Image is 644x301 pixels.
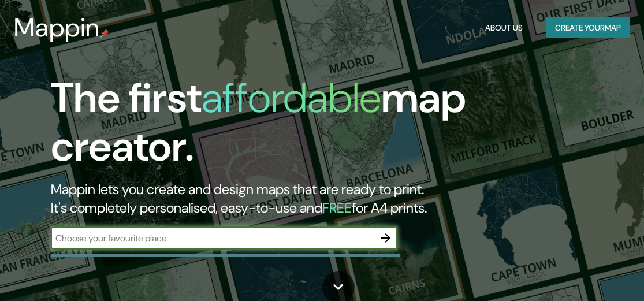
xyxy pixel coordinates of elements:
[546,17,630,39] button: Create yourmap
[481,17,527,39] button: About Us
[322,199,352,217] h5: FREE
[100,29,109,38] img: mappin-pin
[51,232,374,245] input: Choose your favourite place
[51,74,566,180] h1: The first map creator.
[202,71,381,125] h1: affordable
[51,180,566,217] h2: Mappin lets you create and design maps that are ready to print. It's completely personalised, eas...
[14,13,100,43] h3: Mappin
